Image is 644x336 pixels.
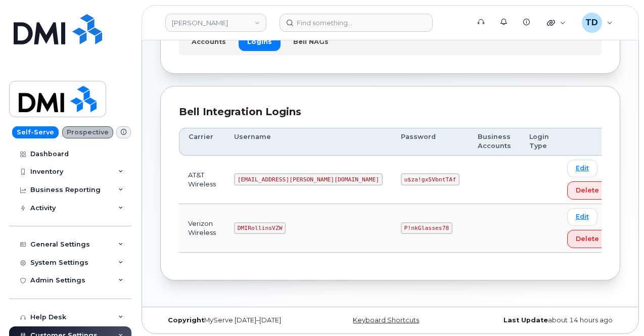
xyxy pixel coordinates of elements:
[503,316,548,324] strong: Last Update
[168,316,204,324] strong: Copyright
[353,316,419,324] a: Keyboard Shortcuts
[165,14,266,32] a: Rollins
[160,316,313,324] div: MyServe [DATE]–[DATE]
[179,204,225,253] td: Verizon Wireless
[183,32,235,51] a: Accounts
[234,222,286,234] code: DMIRollinsVZW
[392,128,469,156] th: Password
[225,128,392,156] th: Username
[585,17,598,29] span: TD
[540,13,573,33] div: Quicklinks
[179,105,602,119] div: Bell Integration Logins
[567,230,608,248] button: Delete
[179,156,225,204] td: AT&T Wireless
[401,173,459,185] code: u$za!gx5VbntTAf
[401,222,452,234] code: P!nkGlasses78
[575,13,620,33] div: Tauriq Dixon
[469,128,520,156] th: Business Accounts
[467,316,620,324] div: about 14 hours ago
[285,32,337,51] a: Bell NAGs
[520,128,558,156] th: Login Type
[179,128,225,156] th: Carrier
[567,181,608,200] button: Delete
[576,234,599,244] span: Delete
[234,173,383,185] code: [EMAIL_ADDRESS][PERSON_NAME][DOMAIN_NAME]
[239,32,281,51] a: Logins
[576,185,599,195] span: Delete
[280,14,433,32] input: Find something...
[567,208,597,226] a: Edit
[567,160,597,177] a: Edit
